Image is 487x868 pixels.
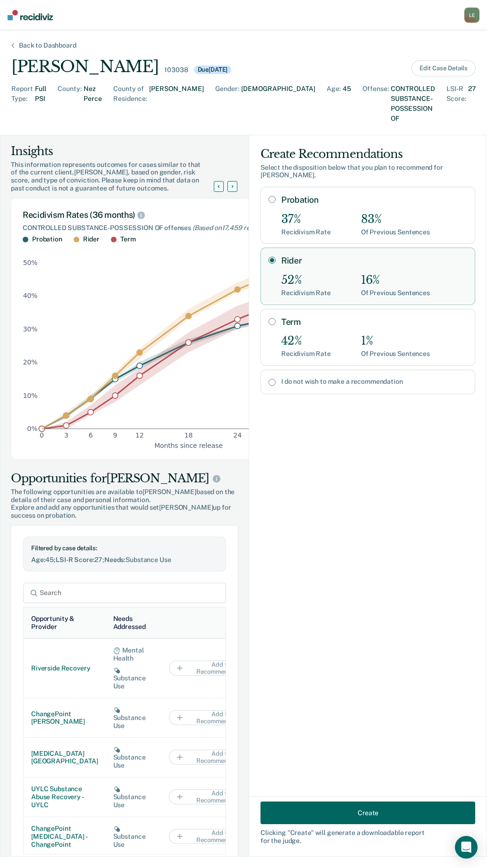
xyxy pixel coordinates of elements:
div: LSI-R Score : [446,84,466,124]
div: Substance Use [113,825,154,849]
div: Recidivism Rate [281,289,331,297]
button: Create [260,802,475,824]
g: y-axis tick label [23,259,38,432]
text: 0 [40,432,44,439]
text: 9 [113,432,118,439]
div: County : [58,84,82,124]
div: Report Type : [11,84,33,124]
div: Substance Use [113,666,154,690]
div: Clicking " Create " will generate a downloadable report for the judge. [260,829,475,845]
div: [DEMOGRAPHIC_DATA] [241,84,315,124]
text: 0% [27,425,38,432]
img: Recidiviz [8,10,53,20]
div: 45 [343,84,351,124]
text: 18 [185,432,193,439]
span: (Based on 17,459 records ) [193,224,269,231]
div: Substance Use [113,706,154,730]
div: Select the disposition below that you plan to recommend for [PERSON_NAME] . [260,164,475,180]
div: L E [464,8,479,23]
div: Due [DATE] [194,66,232,74]
div: 16% [361,273,430,287]
div: Gender : [215,84,239,124]
div: 42% [281,334,331,348]
div: [PERSON_NAME] [11,57,159,76]
text: Months since release [154,442,223,449]
div: Age : [327,84,341,124]
div: 103038 [164,66,188,74]
div: Recidivism Rates (36 months) [23,210,355,220]
div: ChangePoint [PERSON_NAME] [31,710,98,726]
g: x-axis tick label [40,432,339,439]
div: UYLC Substance Abuse Recovery - UYLC [31,785,98,809]
g: x-axis label [154,442,223,449]
div: Create Recommendations [260,147,475,162]
span: The following opportunities are available to [PERSON_NAME] based on the details of their case and... [11,488,238,504]
button: Edit Case Details [411,60,476,76]
text: 40% [23,292,38,300]
span: LSI-R Score : [56,556,94,563]
div: Mental Health [113,646,154,662]
button: Add to Recommendation [169,789,263,804]
div: Back to Dashboard [8,41,88,50]
text: 50% [23,259,38,266]
div: Riverside Recovery [31,664,98,672]
div: 83% [361,213,430,226]
button: Add to Recommendation [169,750,263,765]
div: County of Residence : [113,84,147,124]
label: Term [281,317,467,327]
text: 6 [89,432,93,439]
div: Recidivism Rate [281,228,331,236]
div: 1% [361,334,430,348]
div: Offense : [362,84,389,124]
text: 3 [64,432,68,439]
div: CONTROLLED SUBSTANCE-POSSESSION OF [391,84,435,124]
text: 20% [23,358,38,366]
div: 52% [281,273,331,287]
label: Probation [281,195,467,205]
div: Of Previous Sentences [361,289,430,297]
div: Nez Perce [84,84,102,124]
span: Needs : [104,556,126,563]
div: 45 ; 27 ; Substance Use [31,556,218,564]
input: Search [23,583,226,603]
button: Add to Recommendation [169,829,263,844]
div: ChangePoint [MEDICAL_DATA] - ChangePoint [31,825,98,848]
div: Probation [32,235,62,243]
div: [PERSON_NAME] [149,84,204,124]
span: Explore and add any opportunities that would set [PERSON_NAME] up for success on probation. [11,504,238,520]
div: Insights [11,144,225,159]
button: Add to Recommendation [169,661,263,676]
div: Opportunities for [PERSON_NAME] [11,471,238,486]
text: 12 [135,432,144,439]
div: Substance Use [113,745,154,769]
div: This information represents outcomes for cases similar to that of the current client, [PERSON_NAM... [11,161,225,192]
div: 27 [468,84,476,124]
text: 30% [23,325,38,333]
g: dot [39,254,338,432]
text: 10% [23,392,38,399]
div: Substance Use [113,785,154,809]
div: Term [120,235,135,243]
div: [MEDICAL_DATA][GEOGRAPHIC_DATA] [31,750,98,766]
label: Rider [281,256,467,266]
label: I do not wish to make a recommendation [281,378,467,386]
span: Age : [31,556,45,563]
div: Recidivism Rate [281,350,331,358]
div: CONTROLLED SUBSTANCE-POSSESSION OF offenses [23,224,355,232]
div: Filtered by case details: [31,545,218,552]
div: Rider [83,235,100,243]
div: Open Intercom Messenger [455,836,478,859]
text: 24 [233,432,242,439]
div: 37% [281,213,331,226]
button: Add to Recommendation [169,710,263,725]
div: Of Previous Sentences [361,350,430,358]
div: Opportunity & Provider [31,615,98,631]
div: Full PSI [35,84,46,124]
div: Needs Addressed [113,615,154,631]
button: LE [464,8,479,23]
div: Of Previous Sentences [361,228,430,236]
